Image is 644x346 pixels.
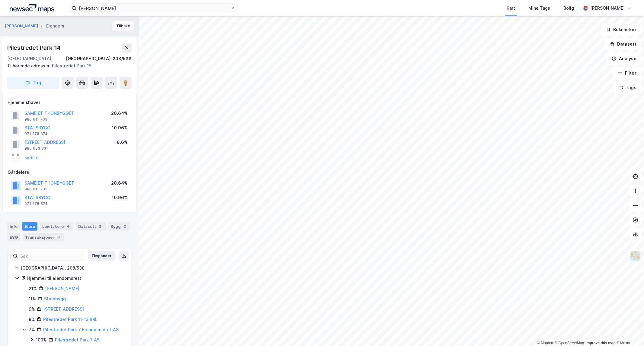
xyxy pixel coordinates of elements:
[45,286,79,291] a: [PERSON_NAME]
[111,110,128,117] div: 20.64%
[7,222,20,231] div: Info
[111,179,128,187] div: 20.64%
[56,234,62,240] div: 6
[46,22,64,30] div: Eiendom
[507,5,515,12] div: Kart
[24,201,48,206] div: 971 278 374
[36,336,47,344] div: 100%
[76,222,106,231] div: Datasett
[10,4,54,13] img: logo.a4113a55bc3d86da70a041830d287a7e.svg
[563,5,574,12] div: Bolig
[112,124,128,131] div: 10.96%
[108,222,130,231] div: Bygg
[7,77,59,89] button: Tag
[8,169,131,176] div: Gårdeiere
[24,146,48,151] div: 985 663 831
[586,341,616,345] a: Improve this map
[7,233,20,241] div: ESG
[97,223,103,229] div: 2
[614,317,644,346] iframe: Chat Widget
[88,251,115,261] button: Ekspander
[43,306,84,312] a: [STREET_ADDRESS]
[24,187,47,192] div: 986 611 703
[65,223,71,229] div: 4
[76,4,230,13] input: Søk på adresse, matrikkel, gårdeiere, leietakere eller personer
[29,316,35,323] div: 8%
[44,296,66,301] a: Statsbygg
[614,82,642,94] button: Tags
[112,21,134,31] button: Tilbake
[8,99,131,106] div: Hjemmelshaver
[537,341,554,345] a: Mapbox
[601,24,642,36] button: Bokmerker
[607,53,642,65] button: Analyse
[613,67,642,79] button: Filter
[55,337,100,342] a: Pilestredet Park 7 AS
[614,317,644,346] div: Kontrollprogram for chat
[117,139,128,146] div: 8.6%
[24,131,48,136] div: 971 278 374
[112,194,128,201] div: 10.96%
[43,327,119,332] a: Pilestredet Park 7 Eiendomsdrift AS
[23,233,64,241] div: Transaksjoner
[18,251,84,260] input: Søk
[7,63,52,68] span: Tilhørende adresser:
[528,5,550,12] div: Mine Tags
[605,38,642,50] button: Datasett
[29,306,35,313] div: 9%
[27,275,124,282] div: Hjemmel til eiendomsrett
[122,223,128,229] div: 2
[29,326,35,333] div: 7%
[43,317,98,322] a: Pilestredet Park 11-13 BRL
[5,23,39,29] button: [PERSON_NAME]
[29,295,36,302] div: 11%
[630,251,641,262] img: Z
[555,341,584,345] a: OpenStreetMap
[590,5,625,12] div: [PERSON_NAME]
[7,55,51,62] div: [GEOGRAPHIC_DATA]
[29,285,37,292] div: 21%
[7,62,127,70] div: Pilestredet Park 15
[22,222,37,231] div: Eiere
[21,264,124,272] div: [GEOGRAPHIC_DATA], 208/538
[66,55,132,62] div: [GEOGRAPHIC_DATA], 208/538
[24,117,47,122] div: 986 611 703
[40,222,73,231] div: Leietakere
[7,43,62,53] div: Pilestredet Park 14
